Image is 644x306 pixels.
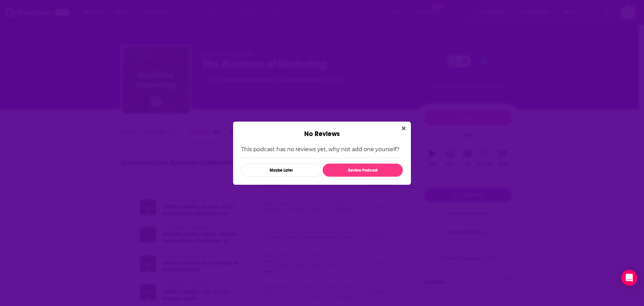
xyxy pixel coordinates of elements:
[399,124,408,133] button: Close
[323,164,403,177] button: Review Podcast
[241,164,321,177] button: Maybe Later
[241,146,403,152] p: This podcast has no reviews yet, why not add one yourself?
[621,270,637,286] div: Open Intercom Messenger
[233,122,411,138] div: No Reviews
